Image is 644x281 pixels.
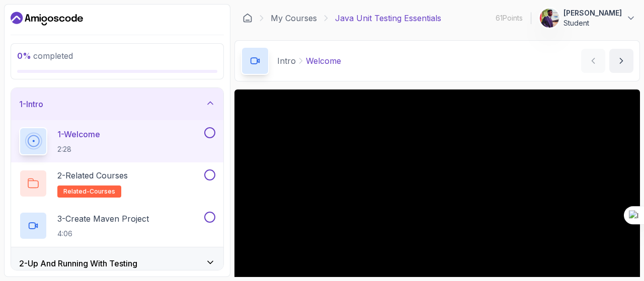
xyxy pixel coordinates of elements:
[243,13,253,23] a: Dashboard
[19,127,215,155] button: 1-Welcome2:28
[57,169,128,181] p: 2 - Related Courses
[57,213,149,225] p: 3 - Create Maven Project
[11,247,223,279] button: 2-Up And Running With Testing
[582,218,644,266] iframe: chat widget
[17,51,73,61] span: completed
[57,229,149,239] p: 4:06
[19,98,43,110] h3: 1 - Intro
[277,55,296,67] p: Intro
[19,257,137,269] h3: 2 - Up And Running With Testing
[540,9,559,28] img: user profile image
[19,212,215,240] button: 3-Create Maven Project4:06
[57,144,100,154] p: 2:28
[11,11,83,27] a: Dashboard
[306,55,341,67] p: Welcome
[539,8,636,28] button: user profile image[PERSON_NAME]Student
[271,12,317,24] a: My Courses
[563,18,622,28] p: Student
[496,13,523,23] p: 61 Points
[581,49,605,73] button: previous content
[609,49,633,73] button: next content
[17,51,31,61] span: 0 %
[19,169,215,198] button: 2-Related Coursesrelated-courses
[63,188,115,196] span: related-courses
[563,8,622,18] p: [PERSON_NAME]
[57,128,100,140] p: 1 - Welcome
[11,88,223,120] button: 1-Intro
[335,12,441,24] p: Java Unit Testing Essentials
